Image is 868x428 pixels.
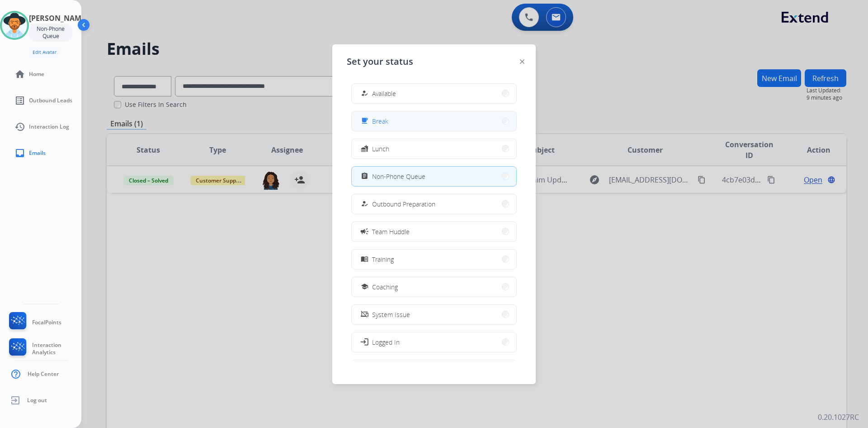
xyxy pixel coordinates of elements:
[352,360,516,380] button: Offline
[372,337,400,347] span: Logged In
[14,95,25,106] mat-icon: list_alt
[7,338,81,359] a: Interaction Analytics
[352,277,516,297] button: Coaching
[14,148,25,159] mat-icon: inbox
[27,397,47,404] span: Log out
[352,250,516,269] button: Training
[372,227,410,236] span: Team Huddle
[361,255,368,263] mat-icon: menu_book
[372,199,435,209] span: Outbound Preparation
[372,255,394,264] span: Training
[7,312,61,333] a: FocalPoints
[352,332,516,352] button: Logged In
[29,24,72,42] div: Non-Phone Queue
[372,282,398,292] span: Coaching
[14,69,25,80] mat-icon: home
[361,145,368,153] mat-icon: fastfood
[372,144,389,154] span: Lunch
[352,139,516,159] button: Lunch
[29,71,44,78] span: Home
[347,55,413,68] span: Set your status
[360,227,369,236] mat-icon: campaign
[818,412,859,423] p: 0.20.1027RC
[352,222,516,241] button: Team Huddle
[29,149,46,157] span: Emails
[29,123,69,130] span: Interaction Log
[360,337,369,346] mat-icon: login
[352,167,516,186] button: Non-Phone Queue
[352,84,516,103] button: Available
[372,89,396,98] span: Available
[361,311,368,318] mat-icon: phonelink_off
[361,117,368,125] mat-icon: free_breakfast
[520,59,524,64] img: close-button
[352,194,516,214] button: Outbound Preparation
[361,283,368,291] mat-icon: school
[361,90,368,97] mat-icon: how_to_reg
[352,305,516,324] button: System Issue
[372,310,410,319] span: System Issue
[32,341,81,356] span: Interaction Analytics
[361,173,368,180] mat-icon: assignment
[361,200,368,208] mat-icon: how_to_reg
[14,121,25,132] mat-icon: history
[29,97,72,104] span: Outbound Leads
[352,111,516,131] button: Break
[372,116,388,126] span: Break
[2,13,27,38] img: avatar
[29,13,88,24] h3: [PERSON_NAME]
[32,319,61,326] span: FocalPoints
[29,47,60,58] button: Edit Avatar
[372,172,425,181] span: Non-Phone Queue
[28,370,59,378] span: Help Center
